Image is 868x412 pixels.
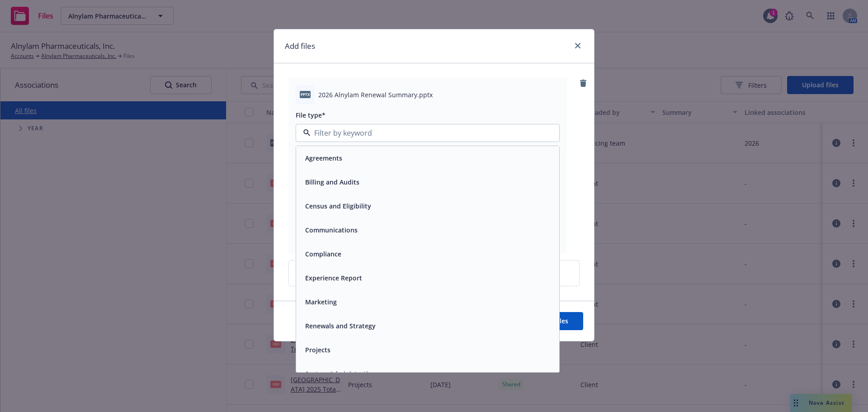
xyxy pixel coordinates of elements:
button: Compliance [305,249,341,259]
input: Filter by keyword [311,128,541,138]
button: Experience Report [305,273,362,283]
span: 2026 Alnylam Renewal Summary.pptx [318,90,433,99]
button: Communications [305,225,358,235]
div: Upload new files [288,260,580,286]
button: Agreements [305,153,342,163]
button: Marketing [305,297,337,307]
h1: Add files [285,40,315,52]
button: Projects [305,345,330,355]
button: Census and Eligibility [305,201,371,211]
a: remove [578,78,589,89]
a: close [572,40,583,51]
span: pptx [300,91,311,98]
button: Billing and Audits [305,177,359,187]
button: Renewals and Strategy [305,321,376,331]
span: File type* [296,111,325,119]
button: System Administration [305,369,376,379]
